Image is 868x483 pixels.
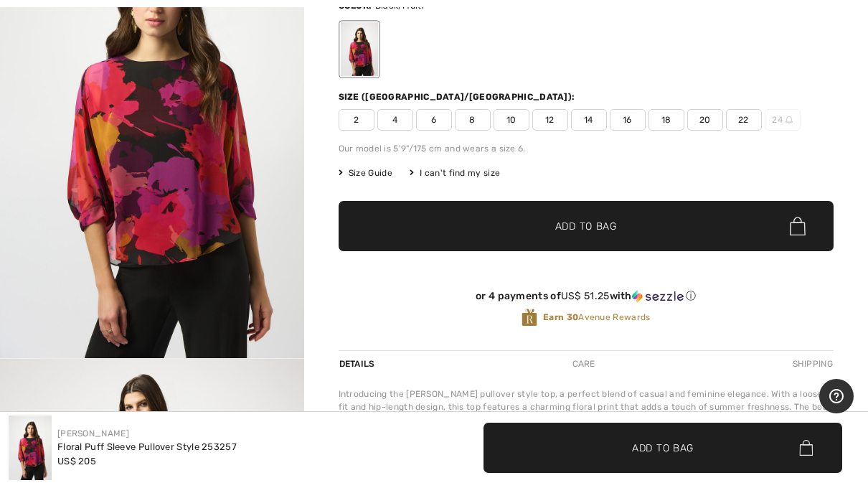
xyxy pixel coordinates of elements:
img: Floral Puff Sleeve Pullover Style 253257 [9,416,52,480]
div: Floral Puff Sleeve Pullover Style 253257 [57,440,237,454]
a: [PERSON_NAME] [57,428,129,439]
iframe: Opens a widget where you can find more information [819,379,854,415]
span: US$ 205 [57,456,96,466]
button: Add to Bag [483,423,842,473]
img: Bag.svg [799,440,813,456]
span: Add to Bag [632,440,694,455]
